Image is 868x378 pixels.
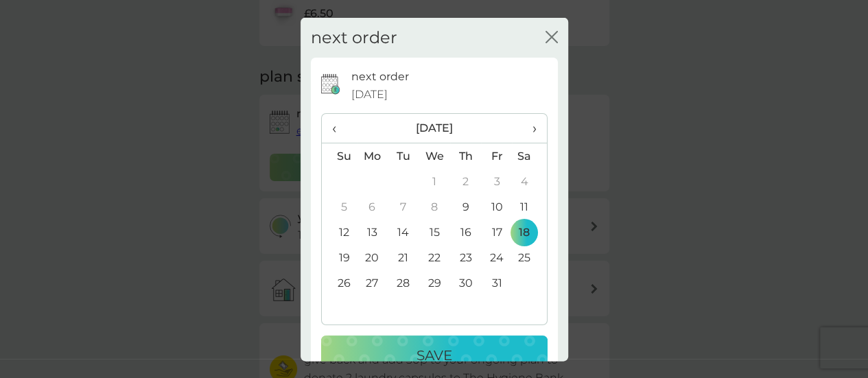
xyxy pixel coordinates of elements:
th: Th [450,143,481,169]
th: Mo [357,143,388,169]
td: 20 [357,245,388,270]
th: We [419,143,450,169]
td: 10 [481,194,512,220]
td: 27 [357,270,388,296]
td: 14 [388,220,419,245]
td: 7 [388,194,419,220]
td: 25 [512,245,546,270]
td: 21 [388,245,419,270]
td: 3 [481,169,512,194]
td: 26 [322,270,357,296]
td: 16 [450,220,481,245]
td: 18 [512,220,546,245]
td: 15 [419,220,450,245]
td: 12 [322,220,357,245]
td: 5 [322,194,357,220]
h2: next order [311,27,397,47]
td: 8 [419,194,450,220]
button: Save [321,335,548,375]
th: Fr [481,143,512,169]
td: 4 [512,169,546,194]
td: 11 [512,194,546,220]
td: 31 [481,270,512,296]
span: [DATE] [351,85,388,103]
button: close [546,30,558,45]
span: › [522,114,536,143]
td: 23 [450,245,481,270]
th: Tu [388,143,419,169]
span: ‹ [332,114,347,143]
td: 29 [419,270,450,296]
td: 2 [450,169,481,194]
td: 9 [450,194,481,220]
th: Su [322,143,357,169]
td: 1 [419,169,450,194]
td: 24 [481,245,512,270]
th: [DATE] [357,114,513,143]
p: next order [351,68,409,86]
p: Save [417,344,452,366]
td: 22 [419,245,450,270]
td: 17 [481,220,512,245]
td: 13 [357,220,388,245]
th: Sa [512,143,546,169]
td: 6 [357,194,388,220]
td: 28 [388,270,419,296]
td: 19 [322,245,357,270]
td: 30 [450,270,481,296]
